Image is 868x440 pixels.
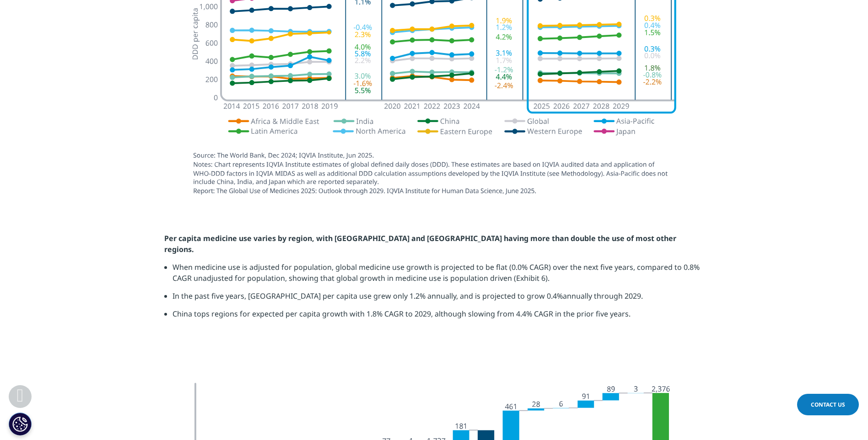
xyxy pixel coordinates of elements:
[811,401,845,408] span: Contact Us
[9,413,32,435] button: Настройки файлов cookie
[173,290,704,308] li: In the past five years, [GEOGRAPHIC_DATA] per capita use grew only 1.2% annually, and is projecte...
[797,394,859,415] a: Contact Us
[164,233,676,254] strong: Per capita medicine use varies by region, with [GEOGRAPHIC_DATA] and [GEOGRAPHIC_DATA] having mor...
[173,262,704,290] li: When medicine use is adjusted for population, global medicine use growth is projected to be flat ...
[173,308,704,326] li: China tops regions for expected per capita growth with 1.8% CAGR to 2029, although slowing from 4...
